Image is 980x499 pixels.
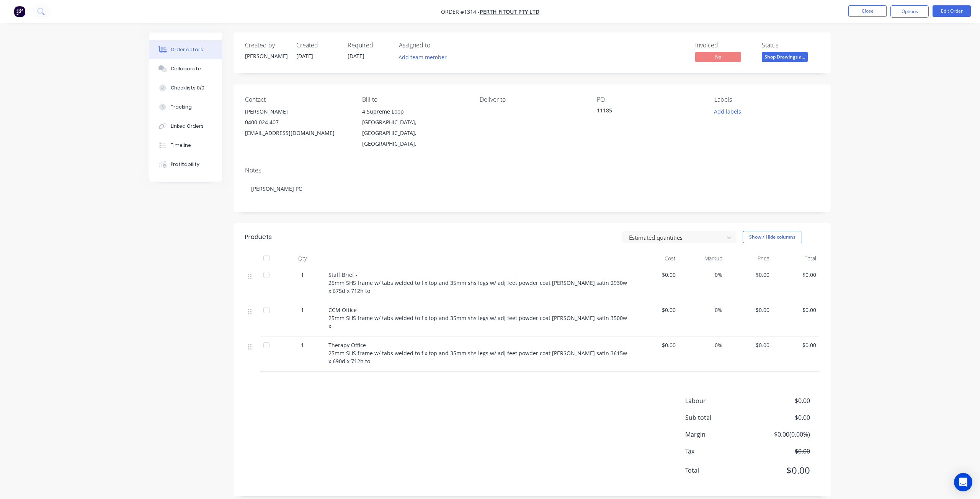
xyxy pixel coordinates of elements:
[480,96,585,103] div: Deliver to
[743,231,802,243] button: Show / Hide columns
[399,42,475,49] div: Assigned to
[149,40,222,59] button: Order details
[171,104,192,111] div: Tracking
[753,430,810,439] span: $0.00 ( 0.00 %)
[776,271,817,279] span: $0.00
[245,117,350,128] div: 0400 024 407
[245,128,350,138] div: [EMAIL_ADDRESS][DOMAIN_NAME]
[776,341,817,349] span: $0.00
[933,5,971,17] button: Edit Order
[753,463,810,477] span: $0.00
[682,341,723,349] span: 0%
[441,8,480,15] span: Order #1314 -
[245,42,287,49] div: Created by
[149,155,222,174] button: Profitability
[245,52,287,60] div: [PERSON_NAME]
[725,251,773,266] div: Price
[753,447,810,456] span: $0.00
[685,466,753,475] span: Total
[776,306,817,314] span: $0.00
[395,52,451,62] button: Add team member
[348,52,364,60] span: [DATE]
[171,123,204,130] div: Linked Orders
[14,6,25,17] img: Factory
[679,251,726,266] div: Markup
[682,306,723,314] span: 0%
[171,65,201,72] div: Collaborate
[890,5,929,18] button: Options
[245,232,272,242] div: Products
[362,96,467,103] div: Bill to
[171,142,191,149] div: Timeline
[171,85,204,91] div: Checklists 0/0
[362,106,467,149] div: 4 Supreme Loop[GEOGRAPHIC_DATA], [GEOGRAPHIC_DATA], [GEOGRAPHIC_DATA],
[171,161,199,168] div: Profitability
[245,106,350,138] div: [PERSON_NAME]0400 024 407[EMAIL_ADDRESS][DOMAIN_NAME]
[328,271,629,294] span: Staff Brief - 25mm SHS frame w/ tabs welded to fix top and 35mm shs legs w/ adj feet powder coat ...
[695,42,753,49] div: Invoiced
[685,413,753,422] span: Sub total
[362,106,467,117] div: 4 Supreme Loop
[597,96,702,103] div: PO
[149,117,222,136] button: Linked Orders
[762,52,808,63] button: Shop Drawings a...
[635,341,676,349] span: $0.00
[245,177,819,200] div: [PERSON_NAME] PC
[773,251,820,266] div: Total
[762,52,808,62] span: Shop Drawings a...
[149,136,222,155] button: Timeline
[762,42,819,49] div: Status
[171,46,203,53] div: Order details
[635,306,676,314] span: $0.00
[362,117,467,149] div: [GEOGRAPHIC_DATA], [GEOGRAPHIC_DATA], [GEOGRAPHIC_DATA],
[296,52,313,60] span: [DATE]
[753,396,810,405] span: $0.00
[245,106,350,117] div: [PERSON_NAME]
[710,106,745,117] button: Add labels
[753,413,810,422] span: $0.00
[728,306,769,314] span: $0.00
[597,106,693,117] div: 11185
[480,8,539,15] a: Perth Fitout PTY LTD
[685,430,753,439] span: Margin
[954,473,972,491] div: Open Intercom Messenger
[685,396,753,405] span: Labour
[328,306,629,330] span: CCM Office 25mm SHS frame w/ tabs welded to fix top and 35mm shs legs w/ adj feet powder coat [PE...
[245,96,350,103] div: Contact
[149,98,222,117] button: Tracking
[245,167,819,174] div: Notes
[149,78,222,98] button: Checklists 0/0
[632,251,679,266] div: Cost
[301,341,304,349] span: 1
[635,271,676,279] span: $0.00
[301,271,304,279] span: 1
[328,341,629,365] span: Therapy Office 25mm SHS frame w/ tabs welded to fix top and 35mm shs legs w/ adj feet powder coat...
[695,52,741,62] span: No
[301,306,304,314] span: 1
[728,271,769,279] span: $0.00
[399,52,451,62] button: Add team member
[714,96,819,103] div: Labels
[682,271,723,279] span: 0%
[685,447,753,456] span: Tax
[279,251,325,266] div: Qty
[149,59,222,78] button: Collaborate
[848,5,887,17] button: Close
[348,42,390,49] div: Required
[296,42,338,49] div: Created
[728,341,769,349] span: $0.00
